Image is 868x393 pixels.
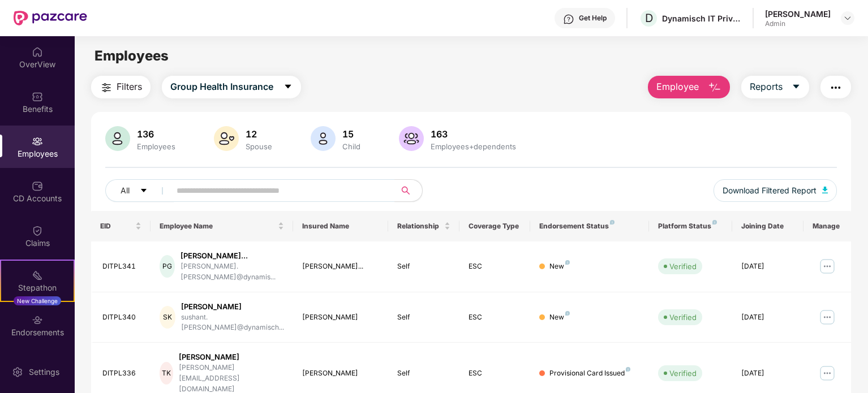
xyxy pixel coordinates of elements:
span: caret-down [792,82,801,92]
span: Relationship [397,222,442,231]
div: [PERSON_NAME] [302,368,379,379]
div: [PERSON_NAME]... [181,251,284,261]
span: caret-down [283,82,293,92]
img: svg+xml;base64,PHN2ZyB4bWxucz0iaHR0cDovL3d3dy53My5vcmcvMjAwMC9zdmciIHhtbG5zOnhsaW5rPSJodHRwOi8vd3... [822,187,828,193]
div: DITPL336 [102,368,141,379]
div: [DATE] [741,312,794,323]
span: All [121,184,130,197]
span: caret-down [140,187,148,196]
div: 15 [340,128,363,140]
div: Admin [765,19,831,28]
button: Reportscaret-down [741,76,809,98]
span: Download Filtered Report [723,184,817,197]
div: [PERSON_NAME] [302,312,379,323]
img: manageButton [818,257,836,275]
button: Download Filtered Report [714,179,837,202]
div: [PERSON_NAME].[PERSON_NAME]@dynamis... [181,261,284,283]
img: svg+xml;base64,PHN2ZyBpZD0iSGVscC0zMngzMiIgeG1sbnM9Imh0dHA6Ly93d3cudzMub3JnLzIwMDAvc3ZnIiB3aWR0aD... [563,14,574,25]
img: svg+xml;base64,PHN2ZyBpZD0iSG9tZSIgeG1sbnM9Imh0dHA6Ly93d3cudzMub3JnLzIwMDAvc3ZnIiB3aWR0aD0iMjAiIG... [32,46,43,58]
div: New [549,261,570,272]
img: svg+xml;base64,PHN2ZyB4bWxucz0iaHR0cDovL3d3dy53My5vcmcvMjAwMC9zdmciIHdpZHRoPSI4IiBoZWlnaHQ9IjgiIH... [626,367,630,372]
img: New Pazcare Logo [14,11,87,25]
div: Verified [669,312,697,323]
img: svg+xml;base64,PHN2ZyB4bWxucz0iaHR0cDovL3d3dy53My5vcmcvMjAwMC9zdmciIHdpZHRoPSI4IiBoZWlnaHQ9IjgiIH... [565,311,570,316]
span: Employee [656,80,699,94]
th: Coverage Type [459,211,531,241]
button: Allcaret-down [105,179,174,202]
span: Filters [117,80,142,94]
th: EID [91,211,151,241]
div: New Challenge [14,296,61,305]
img: svg+xml;base64,PHN2ZyBpZD0iRW5kb3JzZW1lbnRzIiB4bWxucz0iaHR0cDovL3d3dy53My5vcmcvMjAwMC9zdmciIHdpZH... [32,314,43,326]
div: [DATE] [741,368,794,379]
div: ESC [469,368,522,379]
th: Employee Name [151,211,293,241]
div: [PERSON_NAME] [181,301,284,312]
div: SK [160,306,175,329]
th: Joining Date [732,211,803,241]
div: sushant.[PERSON_NAME]@dynamisch... [181,312,284,334]
img: svg+xml;base64,PHN2ZyB4bWxucz0iaHR0cDovL3d3dy53My5vcmcvMjAwMC9zdmciIHhtbG5zOnhsaW5rPSJodHRwOi8vd3... [399,126,424,151]
div: 163 [428,128,518,140]
img: svg+xml;base64,PHN2ZyB4bWxucz0iaHR0cDovL3d3dy53My5vcmcvMjAwMC9zdmciIHdpZHRoPSI4IiBoZWlnaHQ9IjgiIH... [565,260,570,265]
div: Stepathon [1,282,74,293]
img: svg+xml;base64,PHN2ZyB4bWxucz0iaHR0cDovL3d3dy53My5vcmcvMjAwMC9zdmciIHdpZHRoPSI4IiBoZWlnaHQ9IjgiIH... [610,220,615,224]
button: Group Health Insurancecaret-down [162,76,301,98]
div: Endorsement Status [539,222,640,231]
div: DITPL340 [102,312,141,323]
img: manageButton [818,308,836,326]
div: Self [397,261,450,272]
div: Dynamisch IT Private Limited [662,13,741,24]
img: svg+xml;base64,PHN2ZyBpZD0iQ2xhaW0iIHhtbG5zPSJodHRwOi8vd3d3LnczLm9yZy8yMDAwL3N2ZyIgd2lkdGg9IjIwIi... [32,225,43,236]
img: svg+xml;base64,PHN2ZyBpZD0iQmVuZWZpdHMiIHhtbG5zPSJodHRwOi8vd3d3LnczLm9yZy8yMDAwL3N2ZyIgd2lkdGg9Ij... [32,91,43,102]
img: svg+xml;base64,PHN2ZyBpZD0iU2V0dGluZy0yMHgyMCIgeG1sbnM9Imh0dHA6Ly93d3cudzMub3JnLzIwMDAvc3ZnIiB3aW... [12,366,23,378]
span: search [394,186,416,195]
div: Verified [669,261,697,272]
img: svg+xml;base64,PHN2ZyB4bWxucz0iaHR0cDovL3d3dy53My5vcmcvMjAwMC9zdmciIHdpZHRoPSIyMSIgaGVpZ2h0PSIyMC... [32,270,43,281]
span: Employees [94,47,169,64]
div: DITPL341 [102,261,141,272]
div: Employees+dependents [428,142,518,151]
th: Insured Name [293,211,388,241]
img: svg+xml;base64,PHN2ZyBpZD0iRW1wbG95ZWVzIiB4bWxucz0iaHR0cDovL3d3dy53My5vcmcvMjAwMC9zdmciIHdpZHRoPS... [32,136,43,147]
img: svg+xml;base64,PHN2ZyBpZD0iQ0RfQWNjb3VudHMiIGRhdGEtbmFtZT0iQ0QgQWNjb3VudHMiIHhtbG5zPSJodHRwOi8vd3... [32,180,43,192]
div: TK [160,362,173,385]
img: svg+xml;base64,PHN2ZyB4bWxucz0iaHR0cDovL3d3dy53My5vcmcvMjAwMC9zdmciIHdpZHRoPSIyNCIgaGVpZ2h0PSIyNC... [829,81,843,94]
span: Employee Name [160,222,276,231]
img: manageButton [818,364,836,382]
img: svg+xml;base64,PHN2ZyB4bWxucz0iaHR0cDovL3d3dy53My5vcmcvMjAwMC9zdmciIHdpZHRoPSI4IiBoZWlnaHQ9IjgiIH... [712,220,717,224]
img: svg+xml;base64,PHN2ZyB4bWxucz0iaHR0cDovL3d3dy53My5vcmcvMjAwMC9zdmciIHhtbG5zOnhsaW5rPSJodHRwOi8vd3... [105,126,130,151]
div: Child [340,142,363,151]
div: ESC [469,261,522,272]
div: [PERSON_NAME]... [302,261,379,272]
div: PG [160,255,175,278]
div: Self [397,312,450,323]
button: Filters [91,76,151,98]
img: svg+xml;base64,PHN2ZyB4bWxucz0iaHR0cDovL3d3dy53My5vcmcvMjAwMC9zdmciIHhtbG5zOnhsaW5rPSJodHRwOi8vd3... [708,81,721,94]
span: EID [100,222,133,231]
div: New [549,312,570,323]
div: [PERSON_NAME] [179,352,284,362]
span: Reports [750,80,783,94]
div: [DATE] [741,261,794,272]
th: Manage [803,211,851,241]
img: svg+xml;base64,PHN2ZyBpZD0iRHJvcGRvd24tMzJ4MzIiIHhtbG5zPSJodHRwOi8vd3d3LnczLm9yZy8yMDAwL3N2ZyIgd2... [843,14,852,23]
span: Group Health Insurance [170,80,273,94]
div: Settings [25,366,63,378]
img: svg+xml;base64,PHN2ZyB4bWxucz0iaHR0cDovL3d3dy53My5vcmcvMjAwMC9zdmciIHhtbG5zOnhsaW5rPSJodHRwOi8vd3... [311,126,336,151]
div: Self [397,368,450,379]
div: Spouse [243,142,274,151]
div: ESC [469,312,522,323]
button: Employee [648,76,730,98]
div: Provisional Card Issued [549,368,630,379]
img: svg+xml;base64,PHN2ZyB4bWxucz0iaHR0cDovL3d3dy53My5vcmcvMjAwMC9zdmciIHdpZHRoPSIyNCIgaGVpZ2h0PSIyNC... [100,81,113,94]
div: Platform Status [658,222,723,231]
div: Employees [135,142,178,151]
button: search [394,179,423,202]
div: Get Help [579,14,607,23]
th: Relationship [388,211,459,241]
div: [PERSON_NAME] [765,8,831,19]
span: D [645,11,653,25]
img: svg+xml;base64,PHN2ZyB4bWxucz0iaHR0cDovL3d3dy53My5vcmcvMjAwMC9zdmciIHhtbG5zOnhsaW5rPSJodHRwOi8vd3... [214,126,239,151]
div: Verified [669,368,697,379]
